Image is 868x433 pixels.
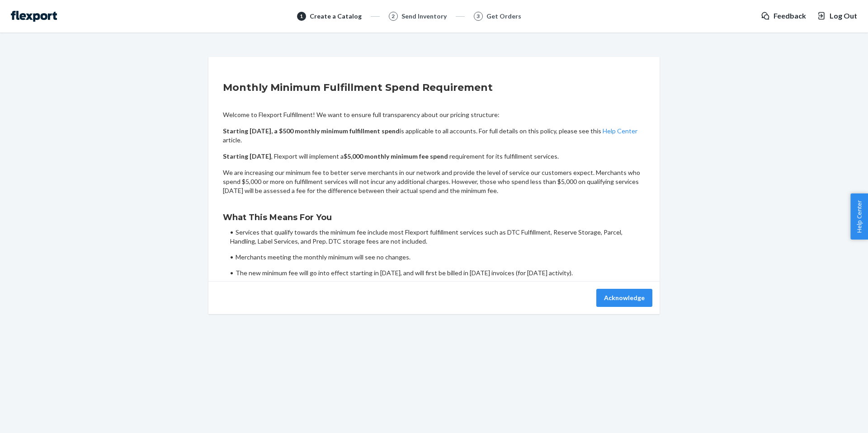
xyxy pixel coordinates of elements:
span: Log Out [830,11,857,21]
span: 1 [300,12,303,20]
a: Feedback [761,11,806,21]
div: Get Orders [486,12,521,21]
button: Acknowledge [596,289,652,307]
b: Starting [DATE] [223,152,271,160]
p: We are increasing our minimum fee to better serve merchants in our network and provide the level ... [223,168,645,195]
li: Services that qualify towards the minimum fee include most Flexport fulfillment services such as ... [230,228,645,246]
li: The new minimum fee will go into effect starting in [DATE], and will first be billed in [DATE] in... [230,268,645,278]
div: Send Inventory [401,12,447,21]
p: Welcome to Flexport Fulfillment! We want to ensure full transparency about our pricing structure: [223,110,645,119]
b: Starting [DATE], a $500 monthly minimum fulfillment spend [223,127,400,135]
div: Create a Catalog [310,12,362,21]
span: 2 [392,12,395,20]
h2: Monthly Minimum Fulfillment Spend Requirement [223,80,645,95]
span: Feedback [774,11,806,21]
button: Help Center [850,193,868,240]
img: Flexport logo [11,11,57,22]
button: Log Out [817,11,857,21]
li: Merchants meeting the monthly minimum will see no changes. [230,253,645,262]
a: Help Center [603,127,637,135]
p: , Flexport will implement a requirement for its fulfillment services. [223,152,645,161]
span: 3 [476,12,480,20]
p: is applicable to all accounts. For full details on this policy, please see this article. [223,127,645,145]
h3: What This Means For You [223,212,645,223]
b: $5,000 monthly minimum fee spend [344,152,448,160]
